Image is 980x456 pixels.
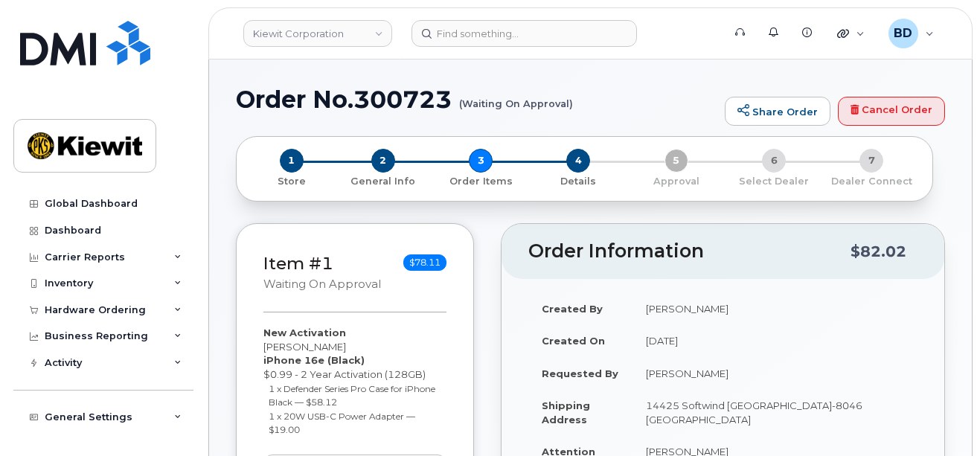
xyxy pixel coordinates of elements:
[249,173,334,188] a: 1 Store
[851,237,906,266] div: $82.02
[542,367,618,379] strong: Requested By
[263,253,333,274] a: Item #1
[236,86,717,112] h1: Order No.300723
[263,277,381,291] small: Waiting On Approval
[528,241,851,262] h2: Order Information
[566,149,590,173] span: 4
[269,383,435,408] small: 1 x Defender Series Pro Case for iPhone Black — $58.12
[632,292,917,325] td: [PERSON_NAME]
[340,175,426,188] p: General Info
[459,86,573,109] small: (Waiting On Approval)
[632,324,917,357] td: [DATE]
[280,149,304,173] span: 1
[254,175,328,188] p: Store
[632,389,917,435] td: 14425 Softwind [GEOGRAPHIC_DATA]-8046 [GEOGRAPHIC_DATA]
[838,97,945,126] a: Cancel Order
[403,254,446,271] span: $78.11
[334,173,432,188] a: 2 General Info
[542,335,605,347] strong: Created On
[542,399,590,426] strong: Shipping Address
[536,175,621,188] p: Details
[263,327,346,338] strong: New Activation
[263,354,365,366] strong: iPhone 16e (Black)
[269,411,415,436] small: 1 x 20W USB-C Power Adapter — $19.00
[530,173,627,188] a: 4 Details
[632,357,917,390] td: [PERSON_NAME]
[725,97,830,126] a: Share Order
[371,149,395,173] span: 2
[542,303,603,315] strong: Created By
